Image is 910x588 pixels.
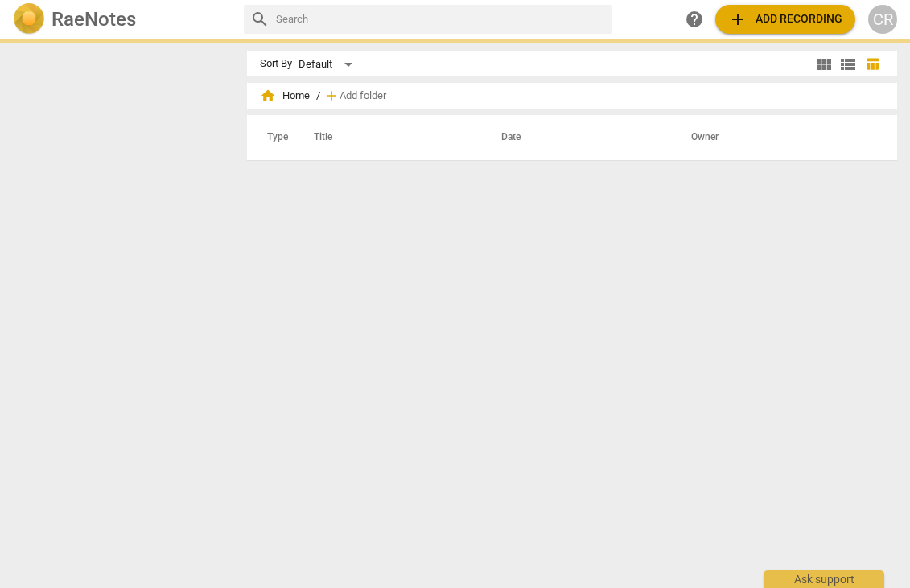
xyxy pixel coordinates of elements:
div: Ask support [764,570,884,588]
span: search [250,10,270,29]
div: Sort By [260,58,292,70]
span: table_chart [865,56,880,72]
span: add [728,10,747,29]
span: / [316,90,320,102]
a: Help [680,5,709,34]
button: Table view [860,52,884,76]
img: Logo [13,3,45,35]
span: add [323,88,340,104]
span: help [685,10,704,29]
a: LogoRaeNotes [13,3,231,35]
span: Add recording [728,10,842,29]
span: view_list [838,55,858,74]
button: Tile view [812,52,836,76]
button: CR [868,5,897,34]
h2: RaeNotes [51,8,136,31]
th: Title [294,115,483,160]
button: Upload [715,5,855,34]
span: Add folder [340,90,386,102]
span: home [260,88,276,104]
button: List view [836,52,860,76]
span: view_module [814,55,834,74]
th: Owner [672,115,880,160]
th: Type [254,115,294,160]
th: Date [482,115,672,160]
div: Default [299,51,358,77]
input: Search [276,6,606,32]
span: Home [260,88,310,104]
